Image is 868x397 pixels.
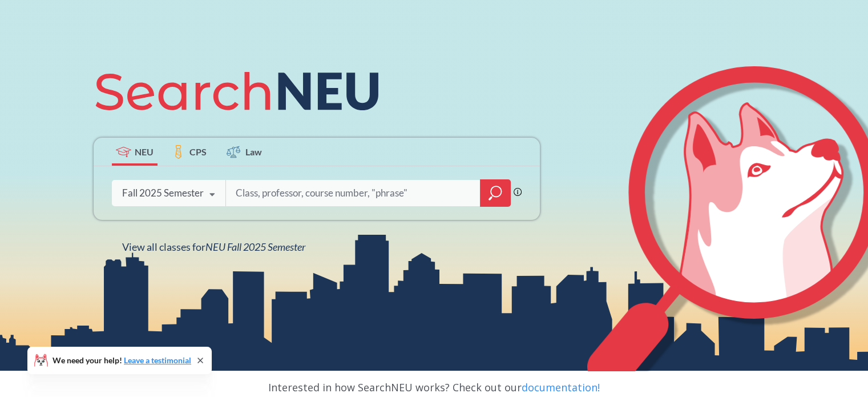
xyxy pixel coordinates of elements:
[205,240,305,253] span: NEU Fall 2025 Semester
[235,181,472,205] input: Class, professor, course number, "phrase"
[480,179,511,207] div: magnifying glass
[122,240,305,253] span: View all classes for
[488,185,502,201] svg: magnifying glass
[522,380,600,394] a: documentation!
[189,145,207,158] span: CPS
[245,145,262,158] span: Law
[53,356,191,364] span: We need your help!
[122,187,204,199] div: Fall 2025 Semester
[135,145,154,158] span: NEU
[124,355,191,365] a: Leave a testimonial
